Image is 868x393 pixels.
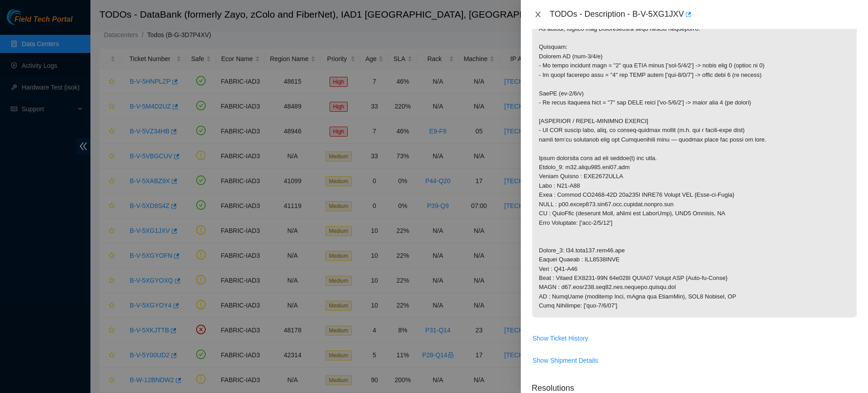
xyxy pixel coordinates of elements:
[533,333,588,343] span: Show Ticket History
[532,353,599,368] button: Show Shipment Details
[550,7,857,22] div: TODOs - Description - B-V-5XG1JXV
[533,355,598,365] span: Show Shipment Details
[532,331,589,346] button: Show Ticket History
[534,11,542,18] span: close
[532,10,544,19] button: Close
